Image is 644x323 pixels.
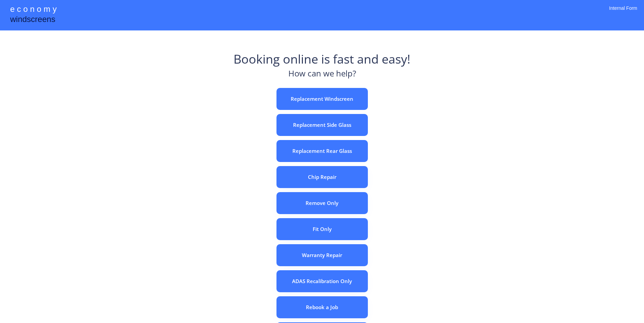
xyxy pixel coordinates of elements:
[609,5,637,20] div: Internal Form
[276,140,368,162] button: Replacement Rear Glass
[276,114,368,136] button: Replacement Side Glass
[276,244,368,266] button: Warranty Repair
[10,3,57,16] div: e c o n o m y
[276,296,368,318] button: Rebook a Job
[234,51,410,68] div: Booking online is fast and easy!
[276,192,368,214] button: Remove Only
[276,218,368,240] button: Fit Only
[276,270,368,292] button: ADAS Recalibration Only
[10,14,55,27] div: windscreens
[276,166,368,188] button: Chip Repair
[288,68,356,83] div: How can we help?
[276,88,368,110] button: Replacement Windscreen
